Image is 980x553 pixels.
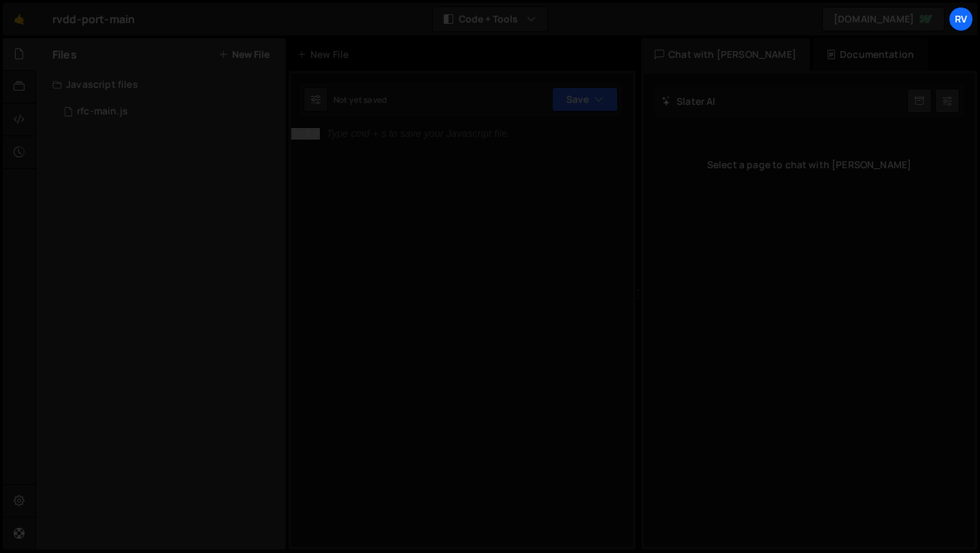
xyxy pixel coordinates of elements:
[36,71,286,98] div: Javascript files
[822,7,945,31] a: [DOMAIN_NAME]
[327,129,510,139] div: Type cmd + s to save your Javascript file.
[218,49,269,60] button: New File
[291,128,320,140] div: 1
[333,94,387,106] div: Not yet saved
[813,38,928,71] div: Documentation
[3,3,36,35] a: 🤙
[552,87,618,112] button: Save
[641,38,810,71] div: Chat with [PERSON_NAME]
[433,7,547,31] button: Code + Tools
[52,98,286,125] div: 13742/34736.js
[297,48,354,61] div: New File
[655,138,964,192] div: Select a page to chat with [PERSON_NAME]
[52,47,77,62] h2: Files
[52,11,135,27] div: rvdd-port-main
[949,7,973,31] a: rv
[77,106,128,118] div: rfc-main.js
[661,95,716,108] h2: Slater AI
